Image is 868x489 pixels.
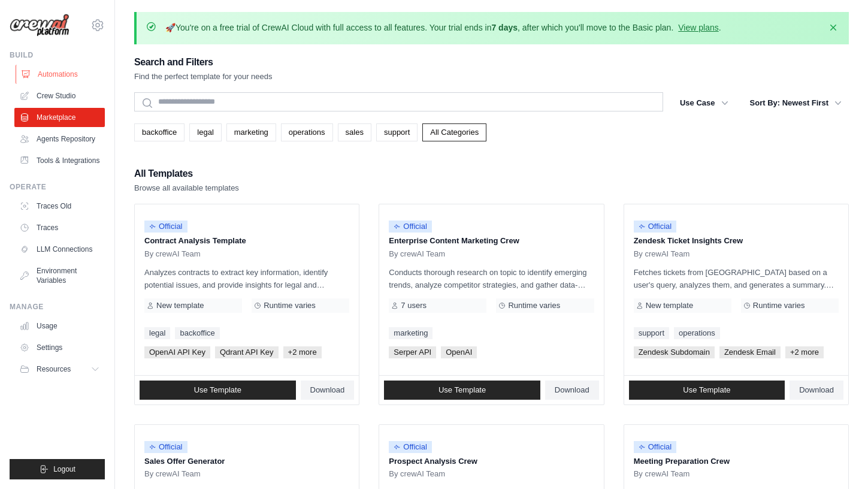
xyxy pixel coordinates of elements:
[634,346,715,358] span: Zendesk Subdomain
[14,360,105,379] button: Resources
[264,301,316,310] span: Runtime varies
[144,235,349,247] p: Contract Analysis Template
[634,469,690,479] span: By crewAI Team
[389,266,594,291] p: Conducts thorough research on topic to identify emerging trends, analyze competitor strategies, a...
[683,385,730,395] span: Use Template
[438,385,486,395] span: Use Template
[634,266,839,291] p: Fetches tickets from [GEOGRAPHIC_DATA] based on a user's query, analyzes them, and generates a su...
[634,441,677,453] span: Official
[14,261,105,290] a: Environment Variables
[134,165,239,182] h2: All Templates
[10,459,105,479] button: Logout
[674,327,720,339] a: operations
[144,441,187,453] span: Official
[144,266,349,291] p: Analyzes contracts to extract key information, identify potential issues, and provide insights fo...
[144,455,349,467] p: Sales Offer Generator
[301,381,355,400] a: Download
[14,338,105,357] a: Settings
[53,464,75,474] span: Logout
[389,441,432,453] span: Official
[14,218,105,237] a: Traces
[134,123,185,141] a: backoffice
[634,327,669,339] a: support
[743,92,849,114] button: Sort By: Newest First
[144,221,187,233] span: Official
[799,385,834,395] span: Download
[134,71,273,83] p: Find the perfect template for your needs
[134,54,273,71] h2: Search and Filters
[10,50,105,60] div: Build
[14,151,105,170] a: Tools & Integrations
[646,301,693,310] span: New template
[673,92,736,114] button: Use Case
[14,240,105,259] a: LLM Connections
[14,108,105,127] a: Marketplace
[10,302,105,312] div: Manage
[753,301,805,310] span: Runtime varies
[389,327,433,339] a: marketing
[629,381,785,400] a: Use Template
[144,327,170,339] a: legal
[491,23,518,32] strong: 7 days
[189,123,221,141] a: legal
[389,455,594,467] p: Prospect Analysis Crew
[175,327,219,339] a: backoffice
[14,197,105,216] a: Traces Old
[634,455,839,467] p: Meeting Preparation Crew
[719,346,781,358] span: Zendesk Email
[14,129,105,149] a: Agents Repository
[376,123,418,141] a: support
[140,381,296,400] a: Use Template
[10,182,105,192] div: Operate
[156,301,204,310] span: New template
[215,346,279,358] span: Qdrant API Key
[508,301,560,310] span: Runtime varies
[555,385,589,395] span: Download
[389,469,445,479] span: By crewAI Team
[165,22,721,34] p: You're on a free trial of CrewAI Cloud with full access to all features. Your trial ends in , aft...
[134,182,239,194] p: Browse all available templates
[10,14,69,37] img: Logo
[545,381,599,400] a: Download
[785,346,824,358] span: +2 more
[281,123,333,141] a: operations
[790,381,843,400] a: Download
[422,123,486,141] a: All Categories
[678,23,718,32] a: View plans
[37,364,71,374] span: Resources
[389,249,445,259] span: By crewAI Team
[144,469,201,479] span: By crewAI Team
[144,249,201,259] span: By crewAI Team
[384,381,540,400] a: Use Template
[634,221,677,233] span: Official
[389,235,594,247] p: Enterprise Content Marketing Crew
[283,346,322,358] span: +2 more
[401,301,427,310] span: 7 users
[14,86,105,105] a: Crew Studio
[16,65,106,84] a: Automations
[14,316,105,336] a: Usage
[338,123,371,141] a: sales
[389,346,436,358] span: Serper API
[634,235,839,247] p: Zendesk Ticket Insights Crew
[441,346,477,358] span: OpenAI
[226,123,276,141] a: marketing
[389,221,432,233] span: Official
[144,346,210,358] span: OpenAI API Key
[634,249,690,259] span: By crewAI Team
[165,23,176,32] strong: 🚀
[310,385,345,395] span: Download
[194,385,241,395] span: Use Template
